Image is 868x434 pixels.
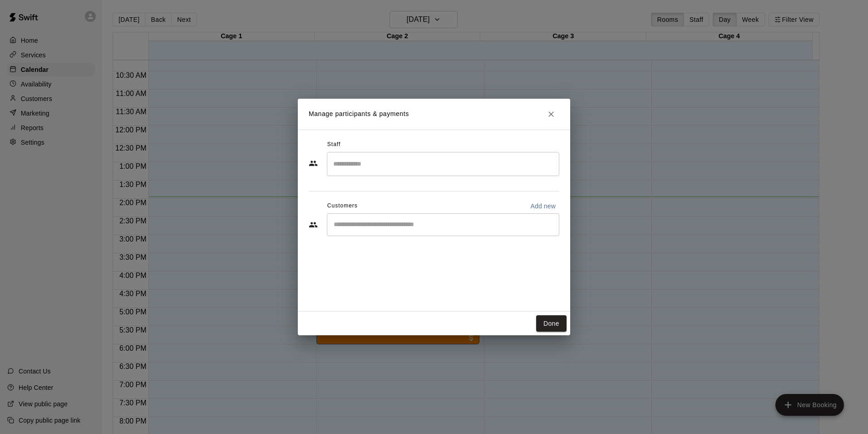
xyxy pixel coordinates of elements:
[327,137,340,152] span: Staff
[543,106,559,122] button: Close
[527,199,559,213] button: Add new
[309,220,318,229] svg: Customers
[327,199,358,213] span: Customers
[327,213,559,236] div: Start typing to search customers...
[530,202,556,211] p: Add new
[536,315,567,332] button: Done
[309,159,318,168] svg: Staff
[327,152,559,176] div: Search staff
[309,109,409,119] p: Manage participants & payments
